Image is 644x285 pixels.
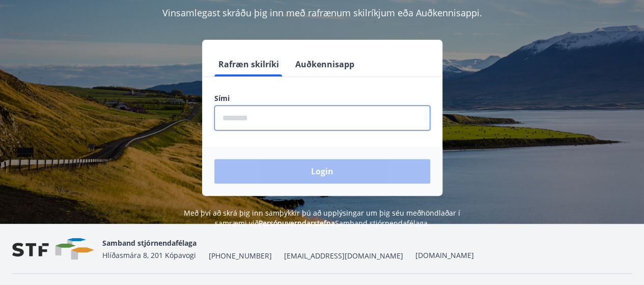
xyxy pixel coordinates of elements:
[162,7,482,19] span: Vinsamlegast skráðu þig inn með rafrænum skilríkjum eða Auðkennisappi.
[184,208,460,228] span: Með því að skrá þig inn samþykkir þú að upplýsingar um þig séu meðhöndlaðar í samræmi við Samband...
[291,52,358,76] button: Auðkennisapp
[284,251,403,261] span: [EMAIL_ADDRESS][DOMAIN_NAME]
[415,250,474,260] a: [DOMAIN_NAME]
[12,238,94,260] img: vjCaq2fThgY3EUYqSgpjEiBg6WP39ov69hlhuPVN.png
[259,218,335,228] a: Persónuverndarstefna
[209,251,272,261] span: [PHONE_NUMBER]
[214,52,283,76] button: Rafræn skilríki
[102,238,197,248] span: Samband stjórnendafélaga
[214,93,430,103] label: Sími
[102,250,196,260] span: Hlíðasmára 8, 201 Kópavogi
